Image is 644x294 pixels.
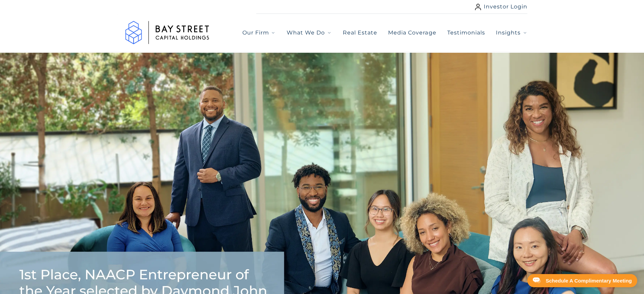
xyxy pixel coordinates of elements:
[546,278,632,283] div: Schedule A Complimentary Meeting
[447,29,485,37] a: Testimonials
[117,14,218,51] img: Logo
[388,29,436,37] a: Media Coverage
[242,29,276,37] button: Our Firm
[287,29,325,37] span: What We Do
[496,29,521,37] span: Insights
[117,14,218,51] a: Go to home page
[242,29,269,37] span: Our Firm
[496,29,527,37] button: Insights
[475,3,528,11] a: Investor Login
[287,29,332,37] button: What We Do
[343,29,377,37] a: Real Estate
[475,4,481,10] img: user icon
